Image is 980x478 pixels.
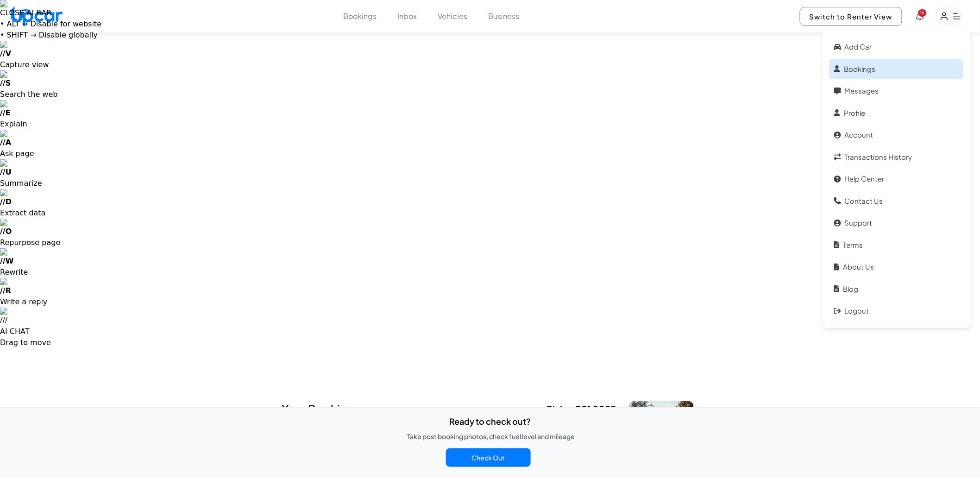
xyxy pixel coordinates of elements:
[282,401,509,416] h1: Your Booking
[446,448,531,467] button: Check Out
[407,432,575,441] p: Take post booking photos, check fuel level and mileage
[449,415,531,428] p: Ready to check out?
[629,401,694,438] img: Rivian RS1 2023
[547,403,618,415] h3: Rivian RS1 2023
